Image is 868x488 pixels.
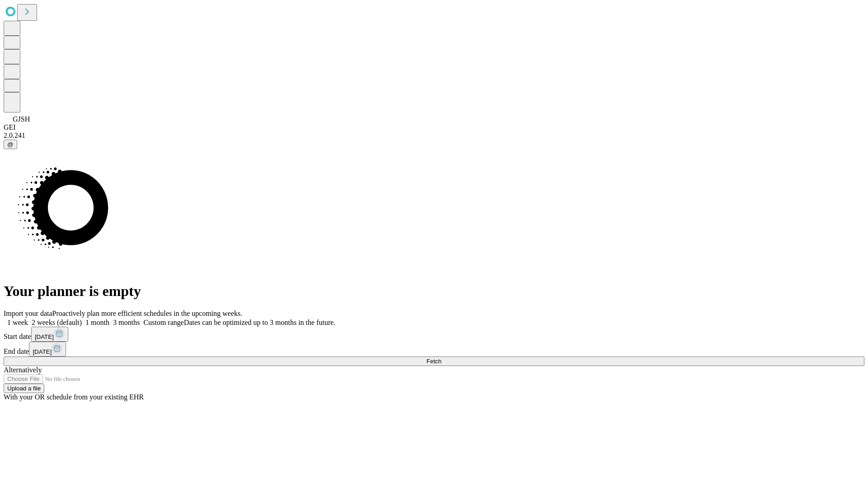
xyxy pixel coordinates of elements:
span: Alternatively [4,366,42,374]
span: [DATE] [35,333,54,340]
span: Fetch [426,358,441,365]
div: Start date [4,327,864,342]
button: @ [4,140,17,149]
div: GEI [4,123,864,131]
div: End date [4,342,864,357]
button: Fetch [4,357,864,366]
button: Upload a file [4,384,44,393]
span: 1 week [7,319,28,326]
span: @ [7,141,14,148]
span: GJSH [13,115,30,123]
span: [DATE] [33,348,52,355]
span: Proactively plan more efficient schedules in the upcoming weeks. [52,310,242,317]
span: Dates can be optimized up to 3 months in the future. [184,319,335,326]
div: 2.0.241 [4,131,864,140]
h1: Your planner is empty [4,283,864,300]
button: [DATE] [31,327,68,342]
span: Custom range [143,319,184,326]
button: [DATE] [29,342,66,357]
span: 1 month [85,319,109,326]
span: 2 weeks (default) [32,319,82,326]
span: Import your data [4,310,52,317]
span: 3 months [113,319,140,326]
span: With your OR schedule from your existing EHR [4,393,144,401]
